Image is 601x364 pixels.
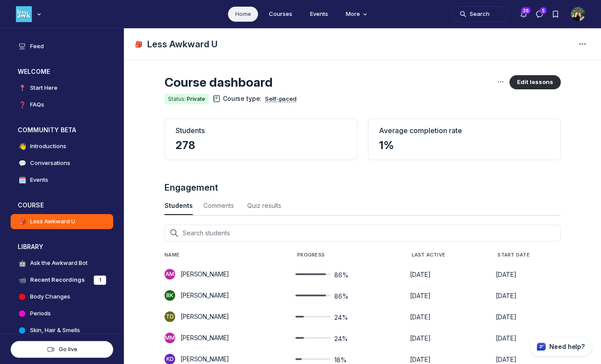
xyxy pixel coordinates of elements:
[410,292,430,299] span: [DATE]
[30,259,88,268] h4: Ask the Awkward Bot
[496,292,517,299] span: [DATE]
[16,5,43,23] button: Less Awkward Hub logo
[532,6,547,22] button: Direct messages
[334,334,348,343] span: 24%
[30,217,75,226] h4: Less Awkward U
[297,252,325,258] span: Progress
[165,225,561,241] input: Search students
[165,311,285,322] a: View user profile
[30,176,48,184] h4: Events
[11,256,113,271] a: 🤖Ask the Awkward Bot
[165,333,285,343] a: View user profile
[165,182,218,193] span: Engagement
[18,84,27,92] span: 📍
[187,96,205,103] span: Private
[496,356,517,363] span: [DATE]
[94,276,106,285] div: 1
[228,7,258,22] a: Home
[11,80,113,96] a: 📍Start Here
[262,7,299,22] a: Courses
[30,159,70,168] h4: Conversations
[295,290,399,301] button: 86%
[165,252,180,258] span: Name
[176,126,346,135] div: Students
[295,269,399,280] button: 86%
[11,240,113,254] button: LIBRARYCollapse space
[11,306,113,321] a: Periods
[410,356,430,363] span: [DATE]
[11,172,113,188] a: 🗓️Events
[176,138,346,153] h4: 278
[247,201,285,210] div: Quiz results
[203,201,237,210] div: Comments
[165,74,495,90] h2: Course dashboard
[18,142,27,151] span: 👋
[11,323,113,338] a: Skin, Hair & Smells
[334,271,348,280] span: 86%
[11,156,113,171] a: 💬Conversations
[18,345,106,353] div: Go live
[339,7,373,22] button: More
[147,38,218,50] h1: Less Awkward U
[11,123,113,137] button: COMMUNITY BETACollapse space
[11,65,113,79] button: WELCOMECollapse space
[410,313,430,321] span: [DATE]
[516,6,532,22] button: Notifications
[303,7,335,22] a: Events
[11,272,113,287] a: 📹Recent Recordings1
[547,6,563,22] button: Bookmarks
[203,197,237,215] button: Comments
[124,28,601,60] header: Page Header
[11,341,113,358] button: Go live
[410,271,430,278] span: [DATE]
[11,97,113,112] a: ❓FAQs
[30,326,80,335] h4: Skin, Hair & Smells
[165,311,175,322] div: TD
[11,289,113,304] a: Body Changes
[30,42,44,51] h4: Feed
[295,333,399,343] button: 24%
[577,39,588,50] svg: Space settings
[30,309,51,318] h4: Periods
[16,6,32,22] img: Less Awkward Hub logo
[410,334,430,342] span: [DATE]
[549,342,585,351] p: Need help?
[165,290,175,301] div: BK
[180,270,229,279] p: [PERSON_NAME]
[11,214,113,229] a: 🎒Less Awkward U
[135,40,144,49] span: 🎒
[574,36,590,52] button: Space settings
[165,333,175,343] div: MM
[379,126,550,135] div: Average completion rate
[498,252,529,258] span: Start Date
[11,139,113,154] a: 👋Introductions
[529,337,592,356] button: Circle support widget
[509,75,561,89] button: Edit lessons
[18,276,27,284] span: 📹
[379,138,550,153] h4: 1%
[165,269,285,280] a: View user profile
[18,176,27,184] span: 🗓️
[496,334,517,342] span: [DATE]
[18,100,27,109] span: ❓
[180,333,229,342] p: [PERSON_NAME]
[212,94,299,104] p: Course type :
[165,269,175,280] div: AM
[18,159,27,168] span: 💬
[346,10,370,19] span: More
[18,201,44,210] h3: COURSE
[165,290,285,301] a: View user profile
[165,201,193,210] div: Students
[165,197,193,215] button: Students
[180,355,229,364] p: [PERSON_NAME]
[168,96,186,103] span: Status:
[11,39,113,54] a: Feed
[411,252,445,258] span: Last Active
[18,259,27,268] span: 🤖
[30,292,70,301] h4: Body Changes
[295,311,399,322] button: 24%
[334,313,348,322] span: 24%
[180,312,229,321] p: [PERSON_NAME]
[571,7,585,21] button: User menu options
[247,197,285,215] button: Quiz results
